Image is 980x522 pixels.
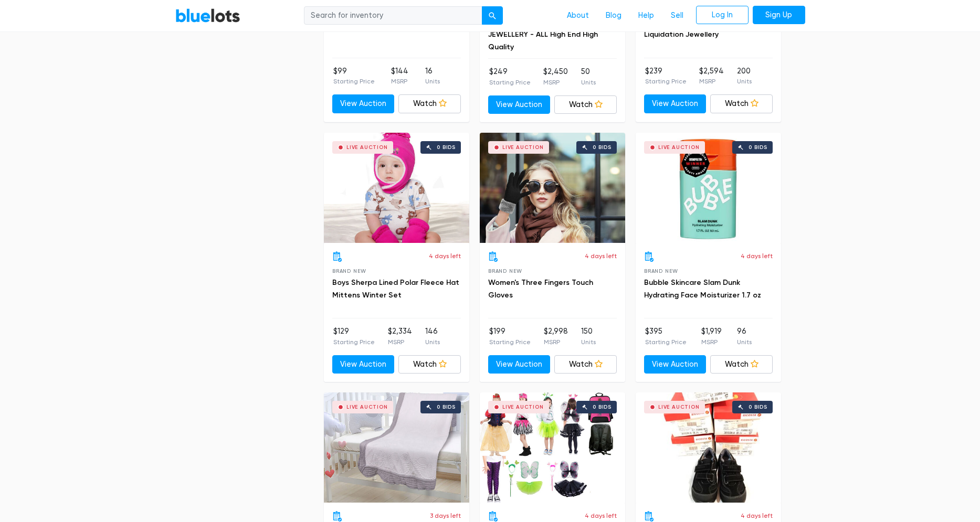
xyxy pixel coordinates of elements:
li: 150 [581,326,596,347]
p: Units [425,77,440,86]
a: BlueLots [175,8,240,23]
span: Brand New [332,268,366,274]
li: 50 [581,66,596,87]
a: 50 pcs SWAROVSKI ELEMENTS JEWELLERY - ALL High End High Quality [488,17,598,51]
a: View Auction [644,94,707,113]
div: 0 bids [749,404,767,410]
p: Starting Price [489,78,531,87]
p: Starting Price [645,77,687,86]
a: Watch [554,355,617,374]
div: Live Auction [346,404,388,410]
div: Live Auction [502,145,544,150]
p: MSRP [701,337,722,347]
p: 3 days left [430,511,461,520]
a: Log In [696,6,749,25]
p: MSRP [543,78,568,87]
li: $199 [489,326,531,347]
input: Search for inventory [304,6,482,25]
a: Bubble Skincare Slam Dunk Hydrating Face Moisturizer 1.7 oz [644,278,761,300]
a: About [559,6,597,26]
a: Live Auction 0 bids [324,133,469,243]
li: 96 [737,326,752,347]
p: 4 days left [585,511,617,520]
a: Sign Up [753,6,805,25]
li: $239 [645,66,687,87]
li: $1,919 [701,326,722,347]
p: Units [581,337,596,347]
p: Starting Price [333,77,375,86]
a: Sell [662,6,692,26]
p: MSRP [388,337,412,347]
div: 0 bids [437,404,456,410]
a: View Auction [488,355,551,374]
div: 0 bids [749,145,767,150]
span: Brand New [644,268,678,274]
div: Live Auction [658,145,700,150]
a: Watch [710,355,773,374]
a: Blog [597,6,630,26]
a: Watch [398,94,461,113]
p: Units [737,77,752,86]
div: 0 bids [593,404,612,410]
a: View Auction [644,355,707,374]
p: 4 days left [585,251,617,261]
a: Watch [398,355,461,374]
div: Live Auction [658,404,700,410]
p: Starting Price [489,337,531,347]
p: MSRP [699,77,724,86]
li: $144 [391,66,408,87]
div: Live Auction [346,145,388,150]
p: Starting Price [645,337,687,347]
a: Watch [710,94,773,113]
a: Live Auction 0 bids [480,133,625,243]
p: 4 days left [429,251,461,261]
li: $2,998 [544,326,568,347]
p: 4 days left [741,511,773,520]
p: MSRP [544,337,568,347]
li: $2,334 [388,326,412,347]
li: 200 [737,66,752,87]
a: View Auction [332,355,395,374]
a: Help [630,6,662,26]
div: Live Auction [502,404,544,410]
a: Live Auction 0 bids [636,133,781,243]
li: $129 [333,326,375,347]
a: Women's Three Fingers Touch Gloves [488,278,593,300]
p: Units [425,337,440,347]
p: Units [581,78,596,87]
a: View Auction [488,95,551,114]
li: $2,594 [699,66,724,87]
li: 146 [425,326,440,347]
a: Watch [554,95,617,114]
p: 4 days left [741,251,773,261]
li: 16 [425,66,440,87]
p: Starting Price [333,337,375,347]
a: View Auction [332,94,395,113]
li: $2,450 [543,66,568,87]
div: 0 bids [437,145,456,150]
li: $99 [333,66,375,87]
a: Live Auction 0 bids [636,392,781,503]
p: Units [737,337,752,347]
span: Brand New [488,268,522,274]
a: Live Auction 0 bids [324,392,469,503]
a: Boys Sherpa Lined Polar Fleece Hat Mittens Winter Set [332,278,459,300]
a: Live Auction 0 bids [480,392,625,503]
li: $249 [489,66,531,87]
p: MSRP [391,77,408,86]
div: 0 bids [593,145,612,150]
li: $395 [645,326,687,347]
